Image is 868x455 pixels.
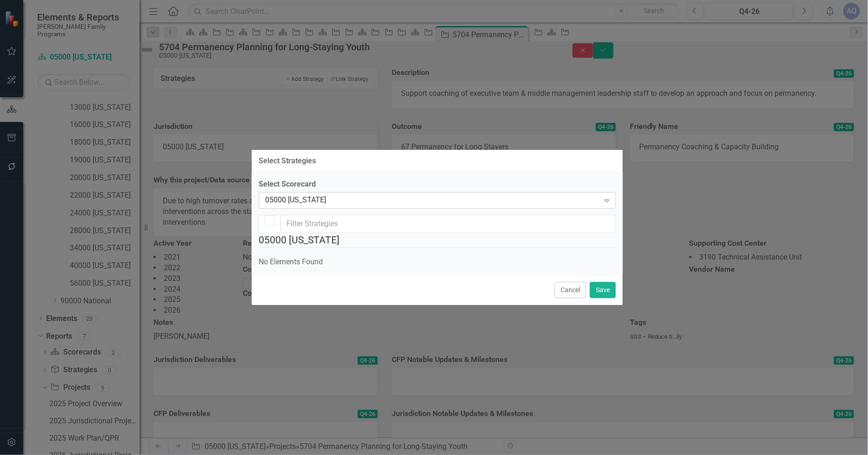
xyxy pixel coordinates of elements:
[590,282,616,298] button: Save
[265,195,600,206] div: 05000 [US_STATE]
[259,233,616,248] legend: 05000 [US_STATE]
[280,215,616,233] input: Filter Strategies
[259,157,316,165] div: Select Strategies
[554,282,586,298] button: Cancel
[259,179,616,190] label: Select Scorecard
[259,257,323,266] span: No Elements Found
